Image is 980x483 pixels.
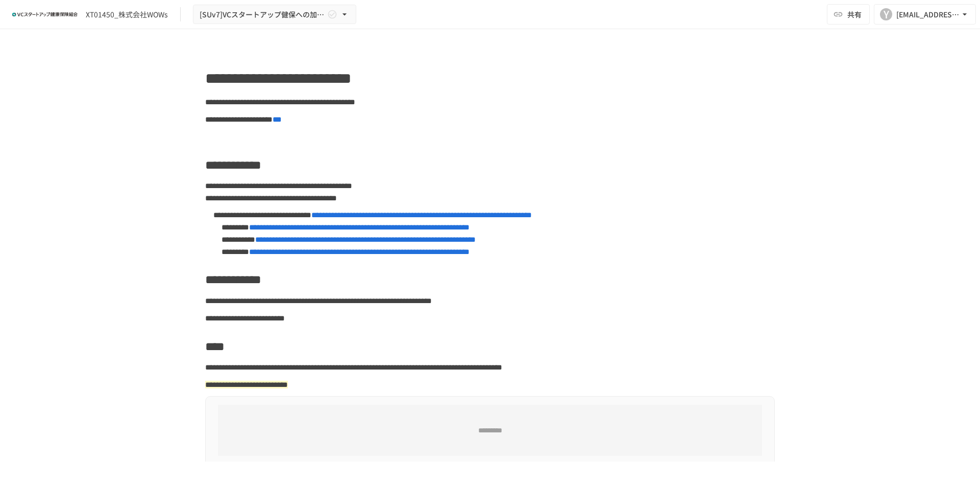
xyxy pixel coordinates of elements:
[874,4,976,25] button: Y[EMAIL_ADDRESS][DOMAIN_NAME]
[200,8,325,21] span: [SUv7]VCスタートアップ健保への加入申請手続き
[847,9,862,20] span: 共有
[896,8,960,21] div: [EMAIL_ADDRESS][DOMAIN_NAME]
[827,4,870,25] button: 共有
[880,8,892,20] div: Y
[86,9,168,20] div: XT01450_株式会社WOWs
[193,5,356,25] button: [SUv7]VCスタートアップ健保への加入申請手続き
[12,6,78,22] img: ZDfHsVrhrXUoWEWGWYf8C4Fv4dEjYTEDCNvmL73B7ox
